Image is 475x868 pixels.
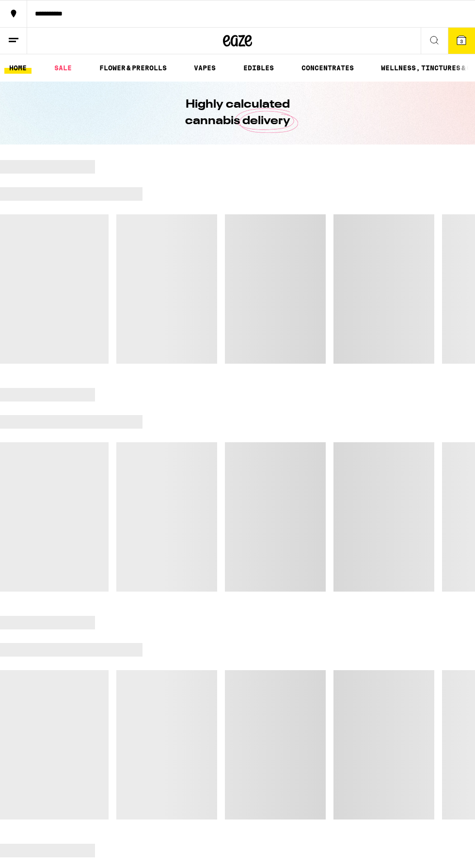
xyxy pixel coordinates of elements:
span: 3 [460,38,463,44]
h1: Highly calculated cannabis delivery [158,96,317,129]
button: 3 [448,28,475,54]
a: EDIBLES [238,62,279,74]
a: HOME [4,62,32,74]
a: FLOWER & PREROLLS [95,62,172,74]
a: SALE [49,62,77,74]
a: VAPES [189,62,221,74]
a: CONCENTRATES [297,62,359,74]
